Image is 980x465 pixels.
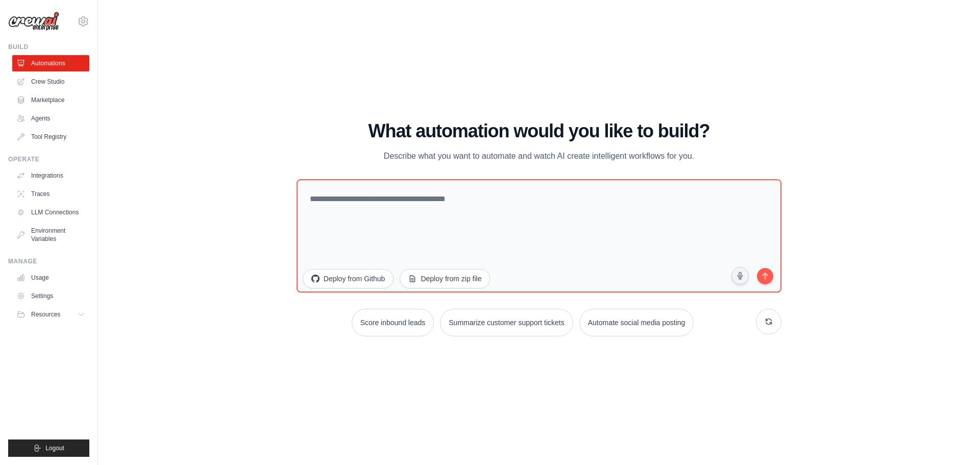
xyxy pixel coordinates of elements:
img: Logo [8,12,59,31]
div: Operate [8,155,89,163]
button: Resources [12,306,89,323]
p: Describe what you want to automate and watch AI create intelligent workflows for you. [367,150,710,163]
iframe: Chat Widget [929,416,980,465]
button: Summarize customer support tickets [440,309,573,336]
a: Settings [12,288,89,304]
button: Automate social media posting [579,309,694,336]
a: Traces [12,186,89,202]
a: Marketplace [12,92,89,108]
span: Logout [45,444,64,452]
a: Agents [12,110,89,127]
button: Score inbound leads [352,309,434,336]
a: Usage [12,270,89,286]
button: Deploy from Github [303,269,394,288]
span: Resources [31,310,60,319]
a: Tool Registry [12,129,89,145]
a: Integrations [12,167,89,184]
div: Build [8,43,89,51]
a: Environment Variables [12,223,89,247]
a: LLM Connections [12,204,89,221]
a: Crew Studio [12,74,89,90]
a: Automations [12,55,89,71]
div: Manage [8,257,89,265]
h1: What automation would you like to build? [297,121,781,141]
button: Deploy from zip file [400,269,490,288]
button: Logout [8,439,89,457]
